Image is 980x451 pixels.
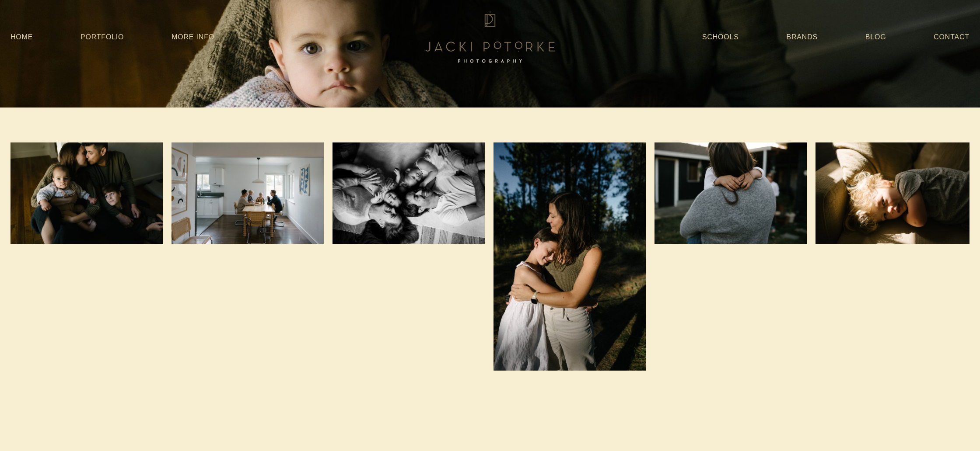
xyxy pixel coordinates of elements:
[10,29,33,45] a: Home
[865,29,886,45] a: Blog
[815,142,969,244] img: valberg-family-teaser-jackipotorkephoto-34.jpg
[10,142,163,244] img: molina-nov2023-jackipotorkephoto-416.jpg
[702,29,739,45] a: Schools
[787,29,818,45] a: Brands
[171,29,214,45] a: More Info
[654,142,807,244] img: coburn-family-2019-jackipotorkephoto-131.jpg
[420,9,560,65] img: Jacki Potorke Sacramento Family Photographer
[934,29,969,45] a: Contact
[171,142,324,244] img: heim-2022-jackipotorkephoto-59.jpg
[332,142,485,244] img: breard-teaser-jackipotorkephoto-47.jpg
[493,142,646,371] img: dondoe-2024-jackipotorkephoto-1.jpg
[80,33,124,41] a: Portfolio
